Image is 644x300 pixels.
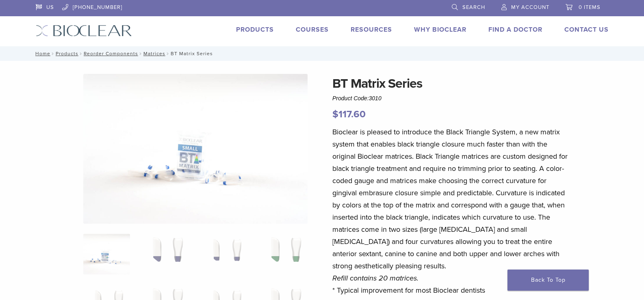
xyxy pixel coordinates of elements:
[507,270,589,291] a: Back To Top
[564,26,609,34] a: Contact Us
[83,74,308,224] img: Anterior Black Triangle Series Matrices
[36,25,132,37] img: Bioclear
[202,234,248,274] img: BT Matrix Series - Image 3
[511,4,549,11] span: My Account
[488,26,542,34] a: Find A Doctor
[33,51,50,56] a: Home
[332,274,418,283] em: Refill contains 20 matrices.
[351,26,392,34] a: Resources
[332,74,571,93] h1: BT Matrix Series
[236,26,274,34] a: Products
[78,52,84,56] span: /
[332,126,571,296] p: Bioclear is pleased to introduce the Black Triangle System, a new matrix system that enables blac...
[30,46,615,61] nav: BT Matrix Series
[579,4,601,11] span: 0 items
[414,26,466,34] a: Why Bioclear
[138,52,143,56] span: /
[165,52,171,56] span: /
[56,51,78,56] a: Products
[332,108,366,120] bdi: 117.60
[332,95,382,101] span: Product Code:
[369,95,382,101] span: 3010
[142,234,189,274] img: BT Matrix Series - Image 2
[296,26,329,34] a: Courses
[260,234,307,274] img: BT Matrix Series - Image 4
[84,51,138,56] a: Reorder Components
[83,234,130,274] img: Anterior-Black-Triangle-Series-Matrices-324x324.jpg
[332,108,338,120] span: $
[50,52,56,56] span: /
[462,4,485,11] span: Search
[143,51,165,56] a: Matrices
